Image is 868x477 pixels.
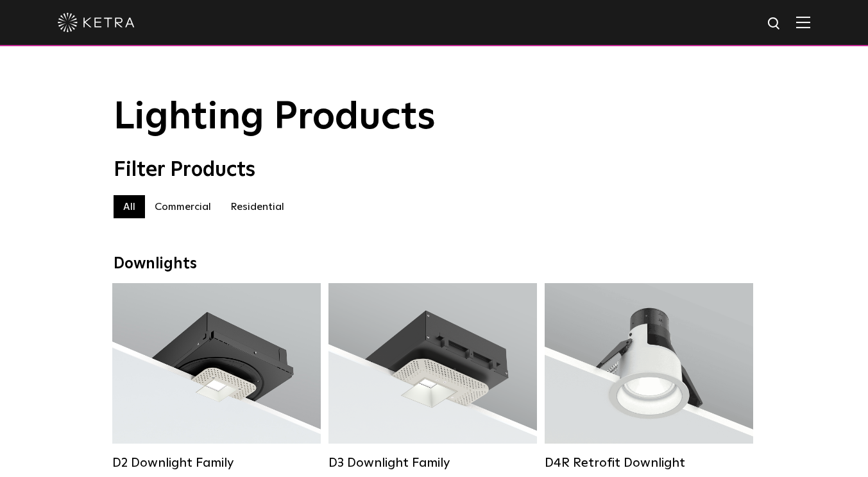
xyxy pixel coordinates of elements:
div: D2 Downlight Family [112,455,321,471]
div: Filter Products [114,158,755,182]
span: Lighting Products [114,98,436,137]
label: Residential [221,195,294,218]
a: D4R Retrofit Downlight Lumen Output:800Colors:White / BlackBeam Angles:15° / 25° / 40° / 60°Watta... [545,283,753,471]
a: D2 Downlight Family Lumen Output:1200Colors:White / Black / Gloss Black / Silver / Bronze / Silve... [112,283,321,471]
div: D3 Downlight Family [328,455,537,471]
label: Commercial [145,195,221,218]
img: Hamburger%20Nav.svg [796,16,810,28]
label: All [114,195,145,218]
a: D3 Downlight Family Lumen Output:700 / 900 / 1100Colors:White / Black / Silver / Bronze / Paintab... [328,283,537,471]
img: ketra-logo-2019-white [58,13,135,32]
div: Downlights [114,255,755,273]
img: search icon [767,16,783,32]
div: D4R Retrofit Downlight [545,455,753,471]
